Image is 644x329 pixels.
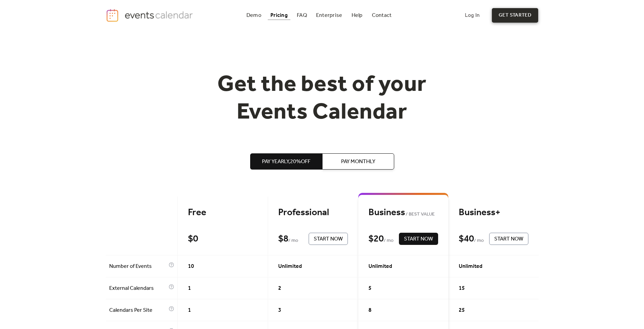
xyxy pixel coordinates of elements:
div: Professional [278,207,348,219]
span: Unlimited [459,262,482,271]
button: Pay Yearly,20%off [250,153,322,170]
h1: Get the best of your Events Calendar [192,71,452,126]
div: Demo [246,14,261,17]
span: Pay Yearly, 20% off [262,158,310,166]
div: FAQ [297,14,307,17]
button: Start Now [309,233,348,245]
div: Contact [372,14,392,17]
span: 1 [188,284,191,293]
a: get started [492,8,538,23]
a: FAQ [294,11,310,20]
div: $ 8 [278,233,288,245]
span: 8 [368,306,372,314]
div: Pricing [270,14,288,17]
a: home [106,8,195,22]
span: Start Now [314,235,343,243]
div: Help [352,14,363,17]
span: 3 [278,306,281,314]
div: Free [188,207,258,219]
button: Pay Monthly [322,153,394,170]
span: Unlimited [368,262,392,271]
div: $ 40 [459,233,474,245]
a: Help [349,11,365,20]
a: Log In [458,8,486,23]
a: Demo [244,11,264,20]
span: Calendars Per Site [109,306,167,314]
span: / mo [288,237,298,245]
div: Enterprise [316,14,342,17]
span: Pay Monthly [341,158,375,166]
div: $ 20 [368,233,384,245]
span: BEST VALUE [405,210,435,219]
button: Start Now [399,233,438,245]
span: Number of Events [109,262,167,271]
span: 25 [459,306,465,314]
span: External Calendars [109,284,167,293]
span: 15 [459,284,465,293]
span: Start Now [494,235,523,243]
a: Contact [369,11,395,20]
a: Pricing [268,11,290,20]
span: 5 [368,284,372,293]
span: / mo [384,237,393,245]
span: 10 [188,262,194,271]
span: Start Now [404,235,433,243]
span: Unlimited [278,262,302,271]
span: 1 [188,306,191,314]
span: 2 [278,284,281,293]
div: Business [368,207,438,219]
div: Business+ [459,207,528,219]
button: Start Now [489,233,528,245]
a: Enterprise [313,11,345,20]
div: $ 0 [188,233,198,245]
span: / mo [474,237,484,245]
